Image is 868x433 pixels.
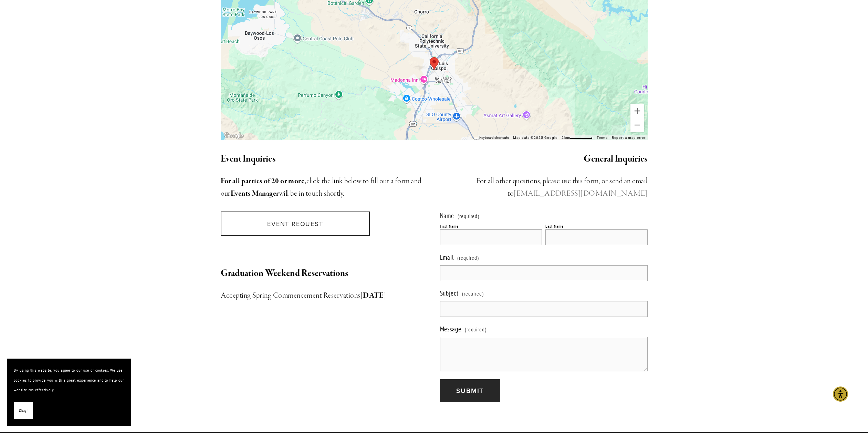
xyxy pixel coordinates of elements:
[221,212,370,236] a: Event Request
[440,224,459,229] div: First Name
[545,224,564,229] div: Last Name
[440,152,648,166] h2: General Inquiries
[440,379,500,402] button: SubmitSubmit
[479,135,509,140] button: Keyboard shortcuts
[7,359,131,426] section: Cookie banner
[597,136,608,140] a: Terms
[465,323,487,336] span: (required)
[19,406,28,416] span: Okay!
[231,189,279,198] strong: Events Manager
[514,189,647,199] a: [EMAIL_ADDRESS][DOMAIN_NAME]
[14,402,33,420] button: Okay!
[456,386,484,395] span: Submit
[221,266,428,281] h2: Graduation Weekend Reservations
[457,251,479,264] span: (required)
[440,212,454,220] span: Name
[612,136,645,140] a: Report a map error
[513,136,557,140] span: Map data ©2025 Google
[440,325,462,333] span: Message
[440,253,454,261] span: Email
[430,57,439,70] div: NOVO Restaurant Lounge 726 Higuera Street San Luis Obispo, CA, 93401, United States
[221,152,428,166] h2: Event Inquiries
[562,136,569,140] span: 2 km
[833,386,848,402] div: Accessibility Menu
[560,135,595,140] button: Map Scale: 2 km per 64 pixels
[458,213,480,219] span: (required)
[360,291,386,300] strong: [DATE]
[221,289,428,302] h3: Accepting Spring Commencement Reservations
[440,175,648,200] h3: ​For all other questions, please use this form, or send an email to
[221,175,428,200] h3: click the link below to fill out a form and our will be in touch shortly.
[630,118,644,132] button: Zoom out
[221,176,306,186] strong: For all parties of 20 or more,
[630,104,644,118] button: Zoom in
[222,131,245,140] img: Google
[14,365,124,395] p: By using this website, you agree to our use of cookies. We use cookies to provide you with a grea...
[440,289,459,297] span: Subject
[222,131,245,140] a: Open this area in Google Maps (opens a new window)
[462,287,484,300] span: (required)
